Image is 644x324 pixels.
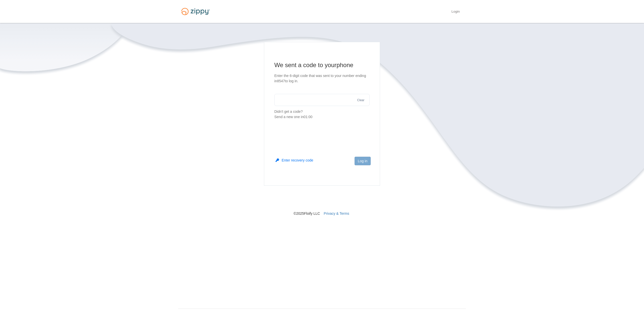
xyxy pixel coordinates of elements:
[324,211,349,215] a: Privacy & Terms
[355,157,371,165] button: Log in
[274,61,370,69] h1: We sent a code to your phone
[356,98,366,103] button: Clear
[178,186,466,216] nav: © 2025 Floify LLC
[178,6,213,17] img: Logo
[274,109,370,120] p: Didn't get a code?
[274,73,370,84] p: Enter the 6-digit code that was sent to your number ending in 8547 to log in.
[274,114,370,120] div: Send a new one in 01:00
[451,10,460,15] a: Login
[276,158,313,163] button: Enter recovery code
